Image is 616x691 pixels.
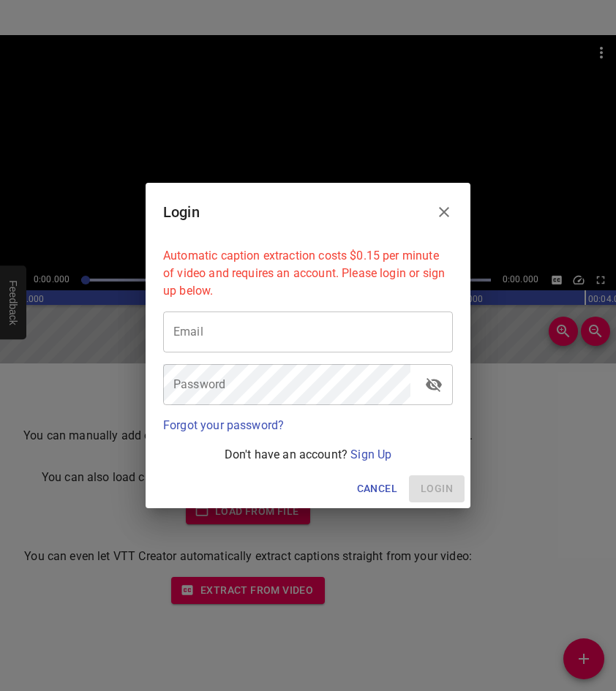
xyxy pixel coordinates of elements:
h6: Login [163,200,200,224]
p: Automatic caption extraction costs $0.15 per minute of video and requires an account. Please logi... [163,247,453,300]
a: Forgot your password? [163,418,284,432]
span: Cancel [357,480,397,498]
button: toggle password visibility [416,367,451,402]
button: Cancel [351,475,403,502]
button: Close [427,195,462,230]
a: Sign Up [350,448,391,461]
span: Please enter your email and password above. [409,475,465,502]
p: Don't have an account? [163,446,453,464]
